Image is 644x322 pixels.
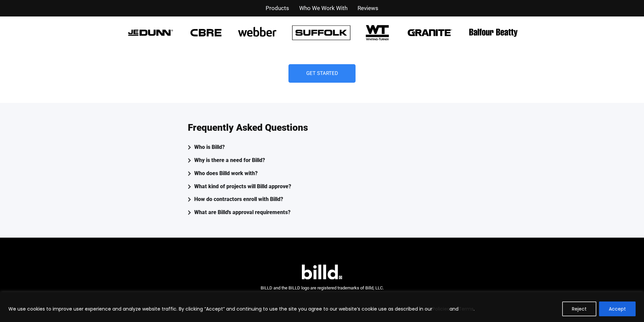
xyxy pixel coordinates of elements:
a: Products [266,3,289,13]
span: BILLD and the BILLD logo are registered trademarks of Billd, LLC. © 2025 Billd, LLC. All rights r... [261,285,384,300]
a: Terms [459,306,474,312]
div: What are Billd's approval requirements? [194,208,290,217]
a: Policies [432,306,449,312]
h3: Frequently Asked Questions [188,123,308,132]
a: Who We Work With [299,3,347,13]
div: What kind of projects will Billd approve? [194,182,291,192]
div: Who is Billd? [194,143,225,152]
a: Get Started [288,64,356,83]
button: Reject [562,301,596,316]
summary: What are Billd's approval requirements? [188,208,456,217]
span: Get Started [306,71,338,76]
p: We use cookies to improve user experience and analyze website traffic. By clicking “Accept” and c... [8,305,475,313]
summary: How do contractors enroll with Billd? [188,195,456,204]
div: Why is there a need for Billd? [194,156,265,165]
summary: Who is Billd? [188,143,456,152]
summary: What kind of projects will Billd approve? [188,182,456,192]
div: Accordion. Open links with Enter or Space, close with Escape, and navigate with Arrow Keys [188,143,456,217]
button: Accept [599,301,636,316]
div: Who does Billd work with? [194,169,258,178]
summary: Why is there a need for Billd? [188,156,456,165]
a: Reviews [358,3,378,13]
div: How do contractors enroll with Billd? [194,195,283,204]
summary: Who does Billd work with? [188,169,456,178]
